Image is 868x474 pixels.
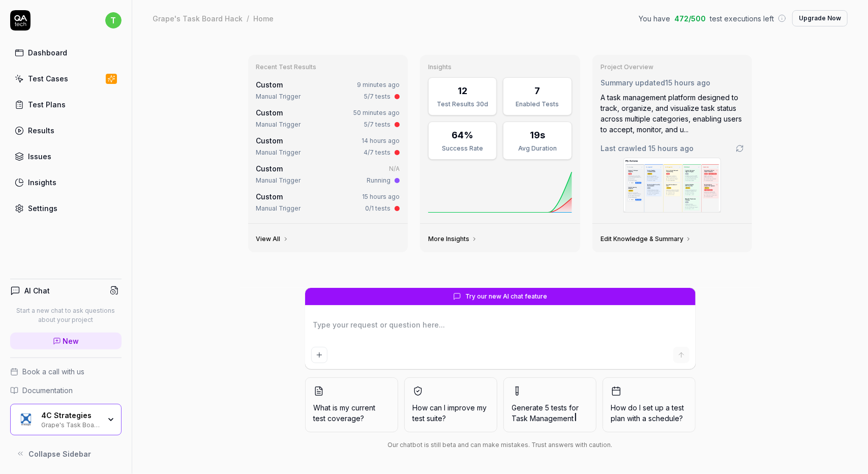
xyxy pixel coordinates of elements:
[639,13,670,24] span: You have
[253,13,274,23] div: Home
[601,78,665,87] span: Summary updated
[648,144,694,153] time: 15 hours ago
[254,189,402,215] a: Custom15 hours agoManual Trigger0/1 tests
[41,420,100,428] div: Grape's Task Board Hack
[105,12,122,28] span: t
[611,402,687,424] span: How do I set up a test plan with a schedule?
[601,63,744,71] h3: Project Overview
[28,125,54,136] div: Results
[404,377,497,432] button: How can I improve my test suite?
[10,306,122,324] p: Start a new chat to ask questions about your project
[665,78,710,87] time: 15 hours ago
[736,144,744,153] a: Go to crawling settings
[10,146,122,166] a: Issues
[256,235,289,243] a: View All
[256,92,301,101] div: Manual Trigger
[10,69,122,88] a: Test Cases
[22,385,73,396] span: Documentation
[10,385,122,396] a: Documentation
[10,443,122,464] button: Collapse Sidebar
[17,410,35,429] img: 4C Strategies Logo
[153,13,243,23] div: Grape's Task Board Hack
[710,13,774,24] span: test executions left
[41,411,100,420] div: 4C Strategies
[247,13,249,23] div: /
[362,137,400,144] time: 14 hours ago
[305,440,696,450] div: Our chatbot is still beta and can make mistakes. Trust answers with caution.
[512,414,574,423] span: Task Management
[389,165,400,172] span: N/A
[428,63,572,71] h3: Insights
[353,109,400,116] time: 50 minutes ago
[256,148,301,157] div: Manual Trigger
[452,128,473,142] div: 64%
[792,10,848,26] button: Upgrade Now
[10,172,122,192] a: Insights
[10,121,122,140] a: Results
[601,235,692,243] a: Edit Knowledge & Summary
[428,235,477,243] a: More Insights
[256,108,283,117] span: Custom
[503,377,596,432] button: Generate 5 tests forTask Management
[63,336,79,346] span: New
[256,63,400,71] h3: Recent Test Results
[510,100,565,109] div: Enabled Tests
[10,95,122,114] a: Test Plans
[465,292,547,301] span: Try our new AI chat feature
[10,333,122,349] a: New
[256,204,301,213] div: Manual Trigger
[364,92,391,101] div: 5/7 tests
[256,176,301,185] div: Manual Trigger
[256,192,283,201] span: Custom
[365,204,391,213] div: 0/1 tests
[28,449,91,459] span: Collapse Sidebar
[311,347,327,363] button: Add attachment
[28,99,66,110] div: Test Plans
[362,193,400,200] time: 15 hours ago
[10,198,122,218] a: Settings
[254,133,402,159] a: Custom14 hours agoManual Trigger4/7 tests
[364,120,391,129] div: 5/7 tests
[254,77,402,103] a: Custom9 minutes agoManual Trigger5/7 tests
[510,144,565,153] div: Avg Duration
[24,285,50,296] h4: AI Chat
[458,84,467,98] div: 12
[28,203,57,214] div: Settings
[364,148,391,157] div: 4/7 tests
[10,404,122,435] button: 4C Strategies Logo4C StrategiesGrape's Task Board Hack
[357,81,400,88] time: 9 minutes ago
[28,177,56,188] div: Insights
[28,73,68,84] div: Test Cases
[674,13,706,24] span: 472 / 500
[256,164,283,173] span: Custom
[624,158,721,212] img: Screenshot
[535,84,541,98] div: 7
[256,120,301,129] div: Manual Trigger
[305,377,398,432] button: What is my current test coverage?
[314,402,390,424] span: What is my current test coverage?
[603,377,696,432] button: How do I set up a test plan with a schedule?
[105,10,122,31] button: t
[435,100,490,109] div: Test Results 30d
[512,402,588,424] span: Generate 5 tests for
[10,366,122,377] a: Book a call with us
[256,136,283,145] span: Custom
[601,143,694,154] span: Last crawled
[367,176,391,185] div: Running
[28,47,67,58] div: Dashboard
[413,402,489,424] span: How can I improve my test suite?
[530,128,545,142] div: 19s
[601,92,744,135] div: A task management platform designed to track, organize, and visualize task status across multiple...
[254,161,402,187] a: CustomN/AManual TriggerRunning
[10,43,122,63] a: Dashboard
[254,105,402,131] a: Custom50 minutes agoManual Trigger5/7 tests
[28,151,51,162] div: Issues
[256,80,283,89] span: Custom
[22,366,84,377] span: Book a call with us
[435,144,490,153] div: Success Rate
